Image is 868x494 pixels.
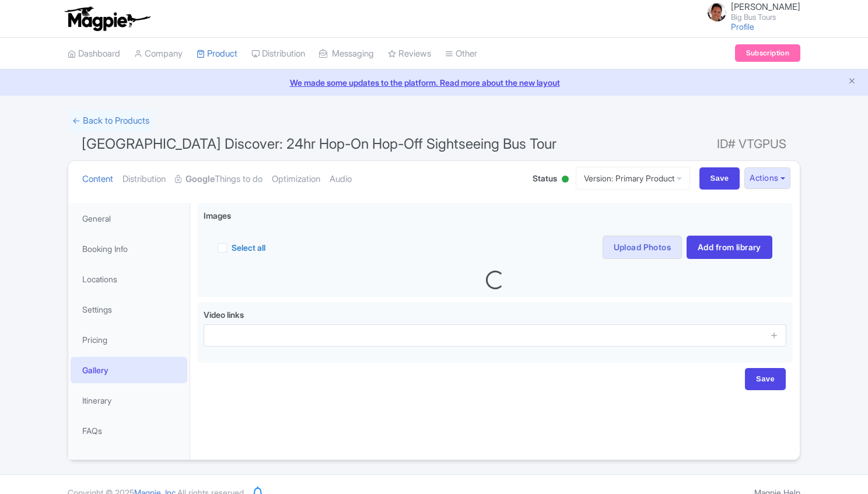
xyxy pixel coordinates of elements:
a: Audio [330,161,352,198]
a: Locations [71,266,187,292]
img: logo-ab69f6fb50320c5b225c76a69d11143b.png [62,6,152,31]
button: Actions [744,167,790,189]
span: [PERSON_NAME] [731,1,800,12]
strong: Google [185,173,215,186]
a: Profile [731,22,754,31]
a: GoogleThings to do [175,161,262,198]
span: Images [204,209,231,222]
a: Other [445,38,477,70]
a: Messaging [319,38,374,70]
a: Gallery [71,357,187,383]
a: Settings [71,296,187,323]
a: Subscription [735,44,800,62]
a: Optimization [272,161,320,198]
label: Select all [232,241,265,254]
a: Distribution [123,161,166,198]
input: Save [745,368,786,390]
a: Pricing [71,327,187,353]
a: Dashboard [68,38,120,70]
a: Content [82,161,113,198]
button: Close announcement [848,75,856,89]
a: We made some updates to the platform. Read more about the new layout [7,76,861,89]
span: ID# VTGPUS [717,132,786,156]
a: ← Back to Products [68,110,154,132]
a: Booking Info [71,236,187,262]
a: General [71,205,187,232]
a: Company [134,38,183,70]
a: Itinerary [71,387,187,414]
a: Add from library [687,236,772,259]
small: Big Bus Tours [731,13,800,21]
a: Distribution [251,38,305,70]
input: Save [699,167,740,190]
a: Version: Primary Product [576,167,690,190]
a: Upload Photos [603,236,682,259]
img: ww8ahpxye42srrrugrao.jpg [708,3,726,22]
span: [GEOGRAPHIC_DATA] Discover: 24hr Hop-On Hop-Off Sightseeing Bus Tour [82,135,556,152]
a: Product [197,38,237,70]
a: FAQs [71,418,187,444]
span: Status [533,172,557,184]
span: Video links [204,310,244,320]
a: Reviews [388,38,431,70]
a: [PERSON_NAME] Big Bus Tours [701,2,800,21]
div: Active [559,171,571,189]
